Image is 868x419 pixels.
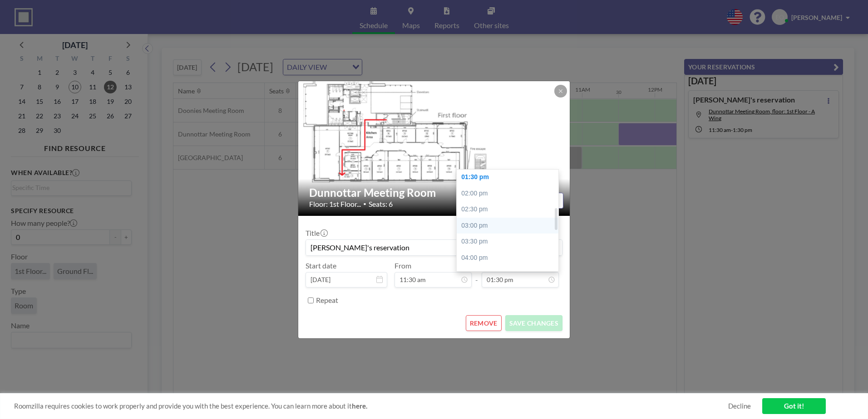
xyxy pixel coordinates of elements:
label: Repeat [316,296,338,305]
span: Roomzilla requires cookies to work properly and provide you with the best experience. You can lea... [14,402,728,410]
span: • [363,200,366,207]
div: 01:30 pm [457,169,563,185]
div: 03:30 pm [457,234,563,250]
div: 02:00 pm [457,185,563,202]
a: Got it! [762,398,826,414]
label: Title [306,229,327,238]
button: REMOVE [466,315,502,331]
div: 04:30 pm [457,266,563,283]
button: SAVE CHANGES [505,315,562,331]
input: (No title) [306,240,562,255]
h2: Dunnottar Meeting Room [309,186,560,200]
div: 02:30 pm [457,201,563,218]
img: 537.png [298,72,571,224]
span: - [475,264,478,284]
a: Decline [728,402,751,410]
label: From [395,261,411,270]
div: 04:00 pm [457,250,563,266]
span: Floor: 1st Floor... [309,200,361,209]
a: here. [352,402,367,410]
label: Start date [306,261,336,270]
div: 03:00 pm [457,218,563,234]
span: Seats: 6 [369,200,393,209]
